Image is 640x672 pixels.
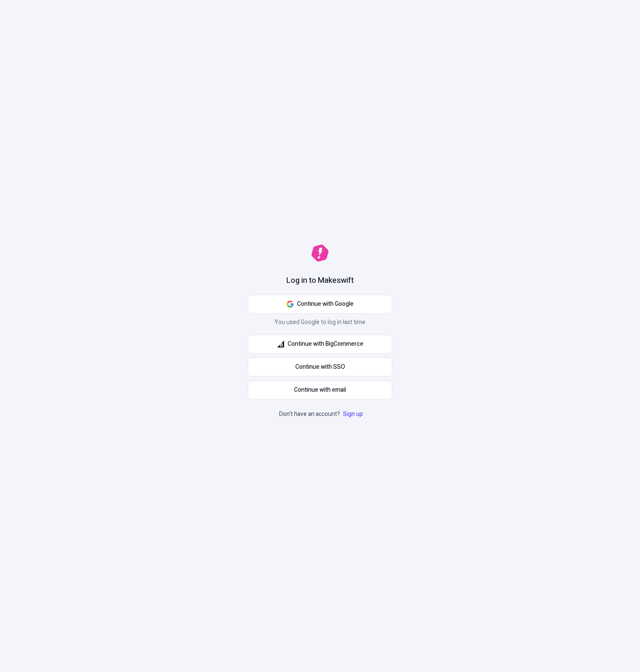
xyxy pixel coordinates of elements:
[288,339,363,349] span: Continue with BigCommerce
[297,299,354,309] span: Continue with Google
[248,381,392,399] button: Continue with email
[286,275,354,286] h1: Log in to Makeswift
[248,295,392,313] button: Continue with Google
[248,335,392,353] button: Continue with BigCommerce
[248,358,392,376] a: Continue with SSO
[341,410,365,419] a: Sign up
[279,410,365,419] p: Don't have an account?
[294,385,346,395] span: Continue with email
[248,318,392,330] p: You used Google to log in last time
